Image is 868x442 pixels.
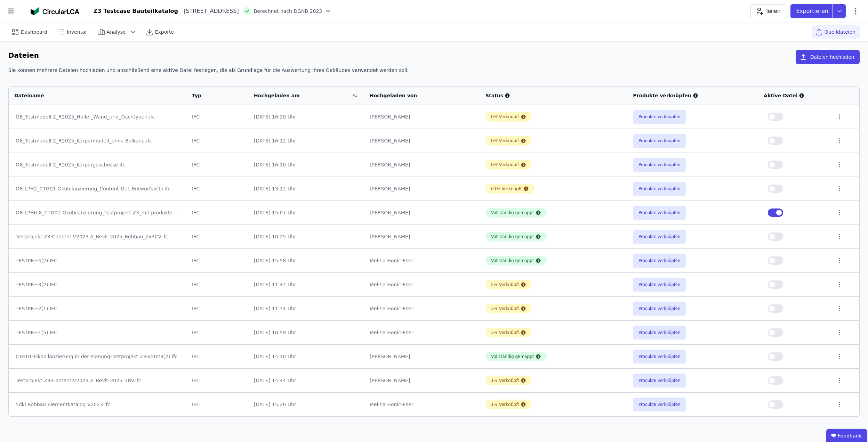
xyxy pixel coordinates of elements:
[491,258,534,263] div: Vollständig gemappt
[254,257,359,264] div: [DATE] 15:58 Uhr
[370,257,474,264] div: Meliha Honic-Eser
[192,377,243,384] div: IFC
[16,137,179,144] div: ÖB_Testmodell 2_R2025_Körpermodell_ohne Balkone.ifc
[14,92,171,99] div: Dateiname
[633,206,686,220] button: Produkte verknüpfen
[491,282,519,287] div: 5% Verknüpft
[192,161,243,168] div: IFC
[155,28,174,35] span: Exporte
[192,209,243,216] div: IFC
[633,398,686,411] button: Produkte verknüpfen
[16,185,179,192] div: ÖB-LPH2_CTG01-Ökobilanzierung_Content-Def. Entwurfsv(1).ifc
[633,92,753,99] div: Produkte verknüpfen
[192,401,243,408] div: IFC
[370,353,474,360] div: [PERSON_NAME]
[16,377,179,384] div: Testprojekt Z3-Content-V2023.A_Revit-2025_4RV.ifc
[254,185,359,192] div: [DATE] 13:12 Uhr
[8,67,860,79] div: Sie können mehrere Dateien hochladen und anschließend eine aktive Datei festlegen, die als Grundl...
[491,402,519,407] div: 1% Verknüpft
[254,377,359,384] div: [DATE] 14:44 Uhr
[370,185,474,192] div: [PERSON_NAME]
[485,92,622,99] div: Status
[16,209,179,216] div: ÖB-LPH6-8_CTG01-Ökobilanzierung_Testprojekt Z3_mit produktspz. Ergän_(LPH6-8)-Content-V2023(2).ifc
[254,8,322,15] span: Berechnet nach DGNB 2023
[178,7,239,15] div: [STREET_ADDRESS]
[192,185,243,192] div: IFC
[633,326,686,339] button: Produkte verknüpfen
[192,281,243,288] div: IFC
[633,182,686,196] button: Produkte verknüpfen
[633,350,686,363] button: Produkte verknüpfen
[192,353,243,360] div: IFC
[192,137,243,144] div: IFC
[254,161,359,168] div: [DATE] 16:10 Uhr
[8,50,39,61] h6: Dateien
[633,110,686,124] button: Produkte verknüpfen
[491,306,519,311] div: 3% Verknüpft
[254,233,359,240] div: [DATE] 10:25 Uhr
[254,113,359,120] div: [DATE] 16:20 Uhr
[633,134,686,148] button: Produkte verknüpfen
[764,92,825,99] div: Aktive Datei
[491,330,519,335] div: 3% Verknüpft
[254,305,359,312] div: [DATE] 11:31 Uhr
[633,158,686,172] button: Produkte verknüpfen
[633,278,686,292] button: Produkte verknüpfen
[825,28,855,35] span: Quelldateien
[16,305,179,312] div: TESTPR~2(1).IFC
[192,305,243,312] div: IFC
[491,186,522,191] div: 63% Verknüpft
[491,234,534,239] div: Vollständig gemappt
[16,257,179,264] div: TESTPR~4(2).IFC
[750,4,786,18] button: Teilen
[370,329,474,336] div: Meliha Honic-Eser
[370,161,474,168] div: [PERSON_NAME]
[370,401,474,408] div: Meliha Honic-Eser
[633,230,686,244] button: Produkte verknüpfen
[192,233,243,240] div: IFC
[370,305,474,312] div: Meliha Honic-Eser
[31,7,79,15] img: Concular
[254,209,359,216] div: [DATE] 15:07 Uhr
[16,233,179,240] div: Testprojekt Z3-Content-V2023.A_Revit-2025_Rohbau_2x3CV.ifc
[254,281,359,288] div: [DATE] 11:42 Uhr
[21,28,47,35] span: Dashboard
[796,50,860,64] button: Dateien hochladen
[107,28,126,35] span: Analyse
[491,138,519,144] div: 0% Verknüpft
[633,302,686,316] button: Produkte verknüpfen
[796,7,830,15] p: Exportieren
[192,329,243,336] div: IFC
[254,401,359,408] div: [DATE] 15:20 Uhr
[491,378,519,383] div: 1% Verknüpft
[67,28,87,35] span: Inventar
[192,257,243,264] div: IFC
[254,137,359,144] div: [DATE] 16:12 Uhr
[633,254,686,268] button: Produkte verknüpfen
[254,92,349,99] div: Hochgeladen am
[16,113,179,120] div: ÖB_Testmodell 2_R2025_Hülle-_Wand_und_Dachtypen.ifc
[491,162,519,167] div: 0% Verknüpft
[94,7,178,15] div: Z3 Testcase Bauteilkatalog
[16,353,179,360] div: CTG01-Ökobilanzierung in der Planung-Testprojekt Z3-V2023(2).ifc
[370,377,474,384] div: [PERSON_NAME]
[192,113,243,120] div: IFC
[370,137,474,144] div: [PERSON_NAME]
[370,209,474,216] div: [PERSON_NAME]
[254,353,359,360] div: [DATE] 14:10 Uhr
[16,329,179,336] div: TESTPR~1(5).IFC
[491,354,534,359] div: Vollständig gemappt
[633,374,686,387] button: Produkte verknüpfen
[192,92,234,99] div: Typ
[370,233,474,240] div: [PERSON_NAME]
[370,113,474,120] div: [PERSON_NAME]
[491,114,519,120] div: 0% Verknüpft
[370,92,465,99] div: Hochgeladen von
[254,329,359,336] div: [DATE] 10:59 Uhr
[16,161,179,168] div: ÖB_Testmodell 2_R2025_Körpergeschosse.ifc
[16,281,179,288] div: TESTPR~3(2).IFC
[370,281,474,288] div: Meliha Honic-Eser
[16,401,179,408] div: 5dki Rohbau Elementkatalog V2023.ifc
[491,210,534,215] div: Vollständig gemappt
